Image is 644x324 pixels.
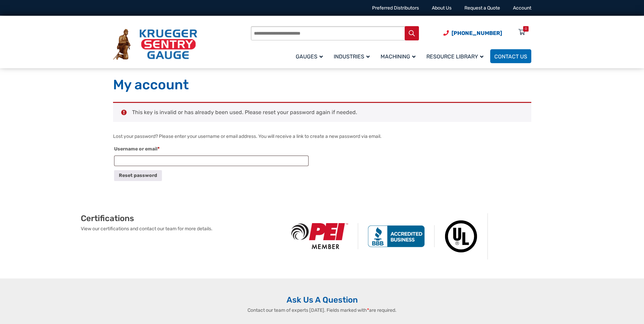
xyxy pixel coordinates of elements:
[114,170,162,181] button: Reset password
[435,213,488,259] img: Underwriters Laboratories
[358,225,435,247] img: BBB
[81,225,282,232] p: View our certifications and contact our team for more details.
[296,53,323,60] span: Gauges
[490,49,531,63] a: Contact Us
[432,5,452,11] a: About Us
[292,48,330,64] a: Gauges
[443,29,502,37] a: Phone Number (920) 434-8860
[212,307,433,314] p: Contact our team of experts [DATE]. Fields marked with are required.
[376,48,422,64] a: Machining
[422,48,490,64] a: Resource Library
[330,48,376,64] a: Industries
[513,5,531,11] a: Account
[113,133,531,140] p: Lost your password? Please enter your username or email address. You will receive a link to creat...
[113,29,197,60] img: Krueger Sentry Gauge
[494,53,527,60] span: Contact Us
[372,5,419,11] a: Preferred Distributors
[132,108,520,116] li: This key is invalid or has already been used. Please reset your password again if needed.
[525,26,527,32] div: 0
[113,76,531,93] h1: My account
[282,223,358,249] img: PEI Member
[381,53,416,60] span: Machining
[426,53,483,60] span: Resource Library
[114,144,309,154] label: Username or email
[452,30,502,36] span: [PHONE_NUMBER]
[464,5,500,11] a: Request a Quote
[334,53,370,60] span: Industries
[81,213,282,223] h2: Certifications
[113,295,531,305] h2: Ask Us A Question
